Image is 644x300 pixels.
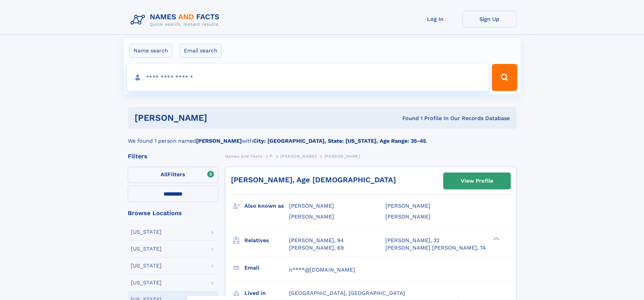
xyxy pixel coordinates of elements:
div: ❯ [492,236,500,241]
span: [PERSON_NAME] [289,213,334,220]
div: [US_STATE] [131,246,162,252]
h3: Also known as [244,200,289,212]
div: Filters [128,153,218,159]
a: [PERSON_NAME], Age [DEMOGRAPHIC_DATA] [231,176,396,184]
b: City: [GEOGRAPHIC_DATA], State: [US_STATE], Age Range: 35-45 [253,138,426,144]
h3: Relatives [244,235,289,246]
span: [PERSON_NAME] [385,213,430,220]
label: Filters [128,167,218,183]
img: Logo Names and Facts [128,11,225,29]
a: View Profile [444,173,510,189]
div: [US_STATE] [131,280,162,285]
a: [PERSON_NAME] [PERSON_NAME], 74 [385,244,486,252]
label: Name search [129,44,172,58]
a: Names and Facts [225,152,262,160]
h3: Lived in [244,287,289,299]
span: All [161,171,168,178]
span: [PERSON_NAME] [385,203,430,209]
span: [PERSON_NAME] [324,154,360,159]
b: [PERSON_NAME] [196,138,242,144]
a: Log In [408,11,462,27]
button: Search Button [492,64,517,91]
div: [US_STATE] [131,229,162,235]
span: [GEOGRAPHIC_DATA], [GEOGRAPHIC_DATA] [289,290,405,296]
div: View Profile [461,173,493,189]
a: Sign Up [462,11,517,27]
div: We found 1 person named with . [128,129,517,145]
span: [PERSON_NAME] [280,154,316,159]
span: P [270,154,273,159]
a: [PERSON_NAME], 32 [385,237,439,244]
a: [PERSON_NAME], 94 [289,237,344,244]
h3: Email [244,262,289,274]
div: [US_STATE] [131,263,162,269]
a: P [270,152,273,160]
h1: [PERSON_NAME] [135,114,305,122]
span: [PERSON_NAME] [289,203,334,209]
div: Found 1 Profile In Our Records Database [305,115,510,122]
label: Email search [180,44,222,58]
a: [PERSON_NAME], 69 [289,244,344,252]
a: [PERSON_NAME] [280,152,316,160]
input: search input [127,64,489,91]
div: Browse Locations [128,210,218,216]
